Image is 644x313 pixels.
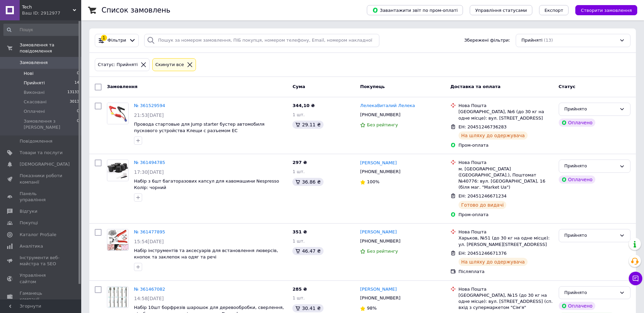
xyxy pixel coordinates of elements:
div: Прийнято [564,106,617,113]
span: Замовлення [20,60,48,66]
input: Пошук за номером замовлення, ПІБ покупця, номером телефону, Email, номером накладної [144,34,379,47]
span: 21:53[DATE] [134,112,164,118]
input: Пошук [3,24,80,36]
span: Покупець [360,84,385,89]
div: Прийнято [564,232,617,239]
span: Доставка та оплата [450,84,501,89]
span: Повідомлення [20,138,52,144]
div: м. [GEOGRAPHIC_DATA] ([GEOGRAPHIC_DATA].), Поштомат №40776: вул. [GEOGRAPHIC_DATA], 16 (біля маг.... [459,166,553,191]
div: Пром-оплата [459,212,553,218]
span: Збережені фільтри: [464,37,510,44]
span: Статус [559,84,576,89]
span: Прийняті [521,37,542,44]
span: 0 [77,70,79,77]
a: ЛелекаВиталий Лелека [360,103,415,109]
span: ЕН: 20451246736283 [459,124,507,129]
span: Виконані [24,89,45,96]
a: Набір інструментів та аксесуарів для встановлення люверсів, кнопок та заклепок на одяг та речі [134,248,278,259]
span: Показники роботи компанії [20,173,63,185]
span: Фільтри [108,37,126,44]
div: Оплачено [559,175,595,184]
span: 15:54[DATE] [134,239,164,244]
span: 14:58[DATE] [134,296,164,301]
span: Прийняті [24,80,45,86]
div: Нова Пошта [459,160,553,166]
img: Фото товару [107,230,128,250]
div: [PHONE_NUMBER] [359,294,402,302]
span: 1 шт. [292,238,305,244]
span: Без рейтингу [367,122,398,127]
div: Нова Пошта [459,229,553,235]
span: Аналітика [20,243,43,249]
a: Провода стартовые для Jump starter бустер автомобиля пускового устройства Клещи с разъемом EC [134,122,265,133]
a: № 361467082 [134,287,165,292]
span: Управління статусами [475,8,527,13]
span: 297 ₴ [292,160,307,165]
span: 285 ₴ [292,287,307,292]
a: Фото товару [107,160,129,181]
span: 1 шт. [292,112,305,117]
div: 36.86 ₴ [292,178,323,186]
span: Без рейтингу [367,249,398,254]
span: (13) [544,38,553,43]
span: ЕН: 20451246671376 [459,251,507,256]
span: Скасовані [24,99,47,105]
span: Cума [292,84,305,89]
div: Прийнято [564,163,617,170]
div: На шляху до одержувача [459,258,528,266]
div: 30.41 ₴ [292,304,323,312]
div: Нова Пошта [459,103,553,109]
span: Відгуки [20,208,37,214]
div: [PHONE_NUMBER] [359,237,402,246]
span: Управління сайтом [20,272,63,285]
span: Панель управління [20,191,63,203]
a: Створити замовлення [569,7,637,13]
span: Інструменти веб-майстра та SEO [20,255,63,267]
span: Покупці [20,220,38,226]
div: Харьков, №51 (до 30 кг на одне місце): ул. [PERSON_NAME][STREET_ADDRESS] [459,235,553,247]
span: [DEMOGRAPHIC_DATA] [20,161,70,167]
div: [PHONE_NUMBER] [359,110,402,119]
span: 17:30[DATE] [134,169,164,175]
div: 29.11 ₴ [292,121,323,129]
span: 100% [367,179,379,184]
button: Створити замовлення [575,5,637,15]
a: Фото товару [107,286,129,308]
div: Пром-оплата [459,142,553,148]
button: Завантажити звіт по пром-оплаті [367,5,463,15]
div: Ваш ID: 2912977 [22,10,81,16]
span: Каталог ProSale [20,232,56,238]
span: 0 [77,118,79,130]
div: [GEOGRAPHIC_DATA], №15 (до 30 кг на одне місце): вул. [STREET_ADDRESS] (сп. вхід з супермаркетом ... [459,292,553,311]
a: № 361494785 [134,160,165,165]
a: № 361529594 [134,103,165,108]
div: Готово до видачі [459,201,507,209]
div: Cкинути все [154,61,185,68]
span: Оплачені [24,108,45,114]
a: [PERSON_NAME] [360,286,397,293]
span: Гаманець компанії [20,290,63,302]
span: Набір з 6шт багаторазових капсул для кавомашини Nespresso Колір: чорний [134,179,279,190]
div: [PHONE_NUMBER] [359,167,402,176]
span: 3013 [70,99,79,105]
h1: Список замовлень [102,6,170,14]
div: Прийнято [564,289,617,296]
span: Експорт [545,8,563,13]
a: Фото товару [107,103,129,124]
div: Оплачено [559,302,595,310]
button: Чат з покупцем [629,272,642,285]
div: На шляху до одержувача [459,131,528,140]
span: 98% [367,306,377,311]
a: [PERSON_NAME] [360,160,397,166]
span: Завантажити звіт по пром-оплаті [372,7,458,13]
span: Tech [22,4,73,10]
span: 1 шт. [292,295,305,300]
span: Створити замовлення [581,8,632,13]
button: Експорт [539,5,569,15]
div: Статус: Прийняті [96,61,139,68]
div: 46.47 ₴ [292,247,323,255]
span: 0 [77,108,79,114]
a: Фото товару [107,229,129,251]
span: Замовлення з [PERSON_NAME] [24,118,77,130]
